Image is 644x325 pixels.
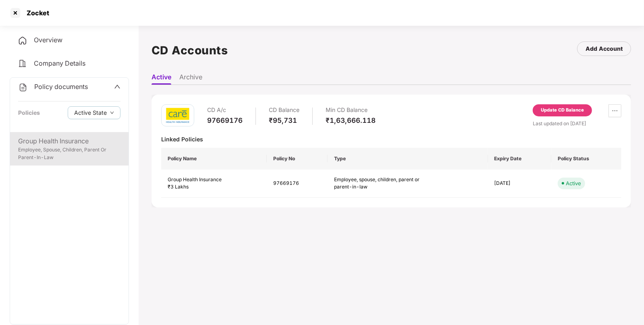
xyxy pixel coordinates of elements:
td: 97669176 [267,170,328,198]
div: Min CD Balance [326,104,376,116]
div: Policies [18,108,40,117]
span: Company Details [34,59,85,67]
img: svg+xml;base64,PHN2ZyB4bWxucz0iaHR0cDovL3d3dy53My5vcmcvMjAwMC9zdmciIHdpZHRoPSIyNCIgaGVpZ2h0PSIyNC... [18,36,27,46]
span: ellipsis [609,108,621,114]
th: Policy Name [161,148,267,170]
div: Group Health Insurance [18,136,120,146]
button: ellipsis [609,104,621,117]
th: Policy No [267,148,328,170]
div: Add Account [586,44,623,53]
div: Employee, Spouse, Children, Parent Or Parent-In-Law [18,146,120,161]
div: Zocket [22,9,49,17]
th: Type [328,148,488,170]
span: ₹3 Lakhs [168,184,189,190]
span: Policy documents [34,83,88,91]
img: svg+xml;base64,PHN2ZyB4bWxucz0iaHR0cDovL3d3dy53My5vcmcvMjAwMC9zdmciIHdpZHRoPSIyNCIgaGVpZ2h0PSIyNC... [18,59,27,68]
span: down [110,111,114,115]
span: Active State [74,108,107,117]
div: Linked Policies [161,135,621,143]
th: Policy Status [551,148,621,170]
div: CD Balance [269,104,299,116]
td: [DATE] [488,170,552,198]
div: 97669176 [207,116,243,125]
img: svg+xml;base64,PHN2ZyB4bWxucz0iaHR0cDovL3d3dy53My5vcmcvMjAwMC9zdmciIHdpZHRoPSIyNCIgaGVpZ2h0PSIyNC... [18,83,28,92]
div: Last updated on [DATE] [533,120,621,127]
div: Active [566,179,581,187]
span: up [114,83,120,90]
div: CD A/c [207,104,243,116]
h1: CD Accounts [152,41,228,59]
th: Expiry Date [488,148,552,170]
li: Archive [179,73,202,85]
div: Group Health Insurance [168,176,260,184]
div: ₹1,63,666.118 [326,116,376,125]
div: Employee, spouse, children, parent or parent-in-law [334,176,423,191]
button: Active Statedown [68,106,120,119]
img: care.png [166,108,190,123]
div: Update CD Balance [541,107,584,114]
li: Active [152,73,171,85]
div: ₹95,731 [269,116,299,125]
span: Overview [34,36,62,44]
